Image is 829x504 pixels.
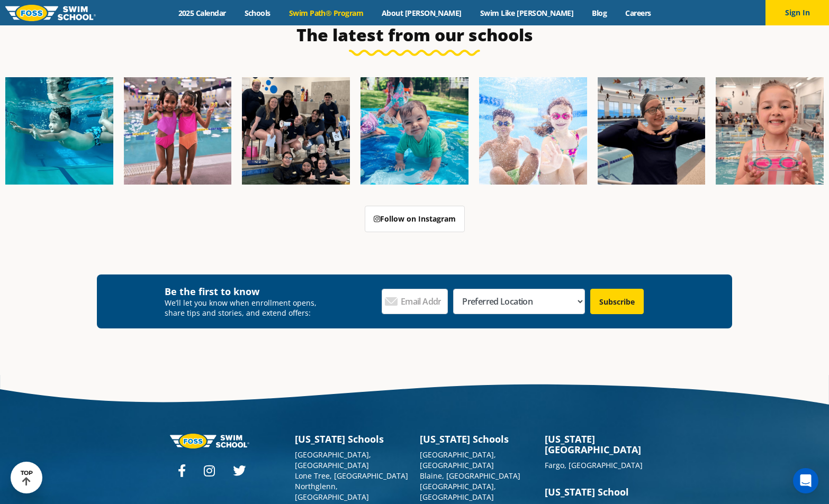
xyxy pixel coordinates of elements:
div: TOP [21,470,33,486]
a: [GEOGRAPHIC_DATA], [GEOGRAPHIC_DATA] [420,481,496,502]
h3: [US_STATE] Schools [295,434,409,444]
a: Blaine, [GEOGRAPHIC_DATA] [420,471,520,481]
img: Fa25-Website-Images-1-600x600.png [5,77,113,185]
a: Swim Like [PERSON_NAME] [471,8,583,18]
h4: Be the first to know [165,285,324,298]
h3: [US_STATE] Schools [420,434,534,444]
img: Fa25-Website-Images-8-600x600.jpg [124,77,232,185]
a: Swim Path® Program [280,8,372,18]
img: FOSS Swim School Logo [5,5,96,21]
input: Email Address [382,289,448,314]
a: [GEOGRAPHIC_DATA], [GEOGRAPHIC_DATA] [420,450,496,470]
img: Fa25-Website-Images-2-600x600.png [242,77,350,185]
a: Northglenn, [GEOGRAPHIC_DATA] [295,481,369,502]
img: Fa25-Website-Images-14-600x600.jpg [716,77,824,185]
a: Blog [583,8,616,18]
a: About [PERSON_NAME] [373,8,471,18]
img: Foss-logo-horizontal-white.svg [170,434,249,448]
img: FCC_FOSS_GeneralShoot_May_FallCampaign_lowres-9556-600x600.jpg [479,77,587,185]
img: Fa25-Website-Images-9-600x600.jpg [598,77,706,185]
a: Fargo, [GEOGRAPHIC_DATA] [545,460,643,470]
input: Subscribe [590,289,644,314]
a: [GEOGRAPHIC_DATA], [GEOGRAPHIC_DATA] [295,450,371,470]
h3: [US_STATE] School [545,487,659,497]
a: 2025 Calendar [169,8,235,18]
img: Fa25-Website-Images-600x600.png [361,77,468,185]
a: Follow on Instagram [365,206,465,232]
a: Careers [616,8,660,18]
a: Lone Tree, [GEOGRAPHIC_DATA] [295,471,408,481]
div: Open Intercom Messenger [793,468,818,493]
p: We’ll let you know when enrollment opens, share tips and stories, and extend offers: [165,298,324,318]
h3: [US_STATE][GEOGRAPHIC_DATA] [545,434,659,455]
a: Schools [235,8,280,18]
